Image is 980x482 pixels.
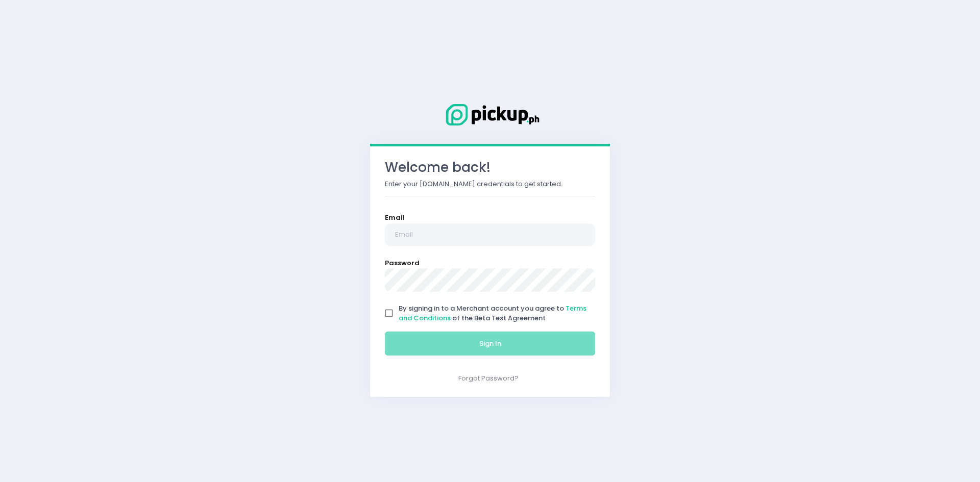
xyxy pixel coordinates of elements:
input: Email [385,223,595,247]
p: Enter your [DOMAIN_NAME] credentials to get started. [385,179,595,189]
span: Sign In [479,339,501,348]
img: Logo [439,102,541,128]
h3: Welcome back! [385,160,595,175]
a: Terms and Conditions [399,303,586,323]
label: Password [385,258,420,268]
label: Email [385,213,405,223]
span: By signing in to a Merchant account you agree to of the Beta Test Agreement [399,303,586,323]
a: Forgot Password? [458,373,519,383]
button: Sign In [385,332,595,356]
